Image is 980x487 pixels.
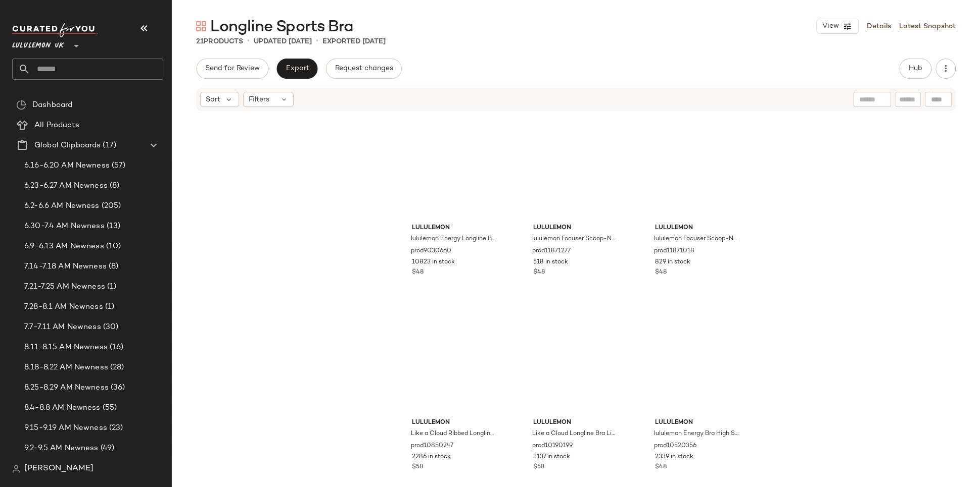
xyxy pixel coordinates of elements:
span: (49) [99,443,115,454]
span: prod10850247 [411,442,453,451]
p: updated [DATE] [254,36,312,47]
span: prod9030660 [411,247,451,256]
a: Details [867,21,891,32]
span: View [822,22,839,30]
span: 8.25-8.29 AM Newness [24,382,109,394]
span: (17) [101,140,116,151]
span: (16) [108,342,124,353]
span: Export [285,65,309,73]
span: (1) [103,301,114,313]
span: (13) [105,221,121,232]
span: (8) [107,261,118,273]
span: All Products [34,120,79,131]
span: (36) [109,382,125,394]
span: 6.16-6.20 AM Newness [24,160,110,172]
span: lululemon [412,418,497,427]
span: Request changes [335,65,393,73]
button: View [816,19,859,34]
img: svg%3e [16,100,26,110]
button: Hub [899,59,931,79]
span: lululemon [533,224,619,233]
span: (10) [104,241,121,252]
span: Like a Cloud Longline Bra Light Support, B/C Cup [532,429,618,439]
span: 9.2-9.5 AM Newness [24,443,99,454]
img: svg%3e [196,21,206,31]
span: lululemon [655,224,740,233]
span: 7.14-7.18 AM Newness [24,261,107,273]
div: Products [196,36,243,47]
span: Longline Sports Bra [210,17,353,37]
span: 7.28-8.1 AM Newness [24,301,103,313]
span: 6.30-7.4 AM Newness [24,221,105,232]
span: prod11871018 [654,247,694,256]
button: Send for Review [196,59,268,79]
p: Exported [DATE] [322,36,386,47]
img: cfy_white_logo.C9jOOHJF.svg [12,23,98,37]
span: prod10520356 [654,442,696,451]
span: lululemon Energy Bra High Support, B–G Cups [654,429,739,439]
button: Request changes [326,59,402,79]
span: 9.15-9.19 AM Newness [24,422,107,434]
span: Dashboard [32,99,72,111]
span: lululemon [533,418,619,427]
span: 829 in stock [655,258,690,267]
span: (55) [101,402,117,414]
span: $48 [655,268,667,277]
span: Global Clipboards [34,140,101,151]
span: $48 [533,268,545,277]
span: [PERSON_NAME] [24,463,94,475]
span: lululemon Focuser Scoop-Neck Bra Nulu Light Support, A/B Cup [654,235,739,244]
span: 10823 in stock [412,258,455,267]
span: $58 [533,463,544,472]
span: 2339 in stock [655,453,693,462]
span: $48 [412,268,424,277]
span: • [247,35,250,47]
span: lululemon Focuser Scoop-Neck Bra Nulu Light Support, C/D Cup [532,235,618,244]
span: 6.2-6.6 AM Newness [24,200,100,212]
span: (205) [100,200,121,212]
span: 7.21-7.25 AM Newness [24,281,105,293]
span: 6.9-6.13 AM Newness [24,241,104,252]
span: (23) [107,422,123,434]
a: Latest Snapshot [899,21,956,32]
span: 8.4-8.8 AM Newness [24,402,101,414]
span: Hub [908,65,922,73]
span: prod11871277 [532,247,571,256]
span: lululemon Energy Longline Bra Medium Support, B–D Cups [411,235,496,244]
span: (8) [108,180,119,192]
span: (30) [101,321,119,333]
span: Lululemon UK [12,34,64,52]
span: prod10190199 [532,442,573,451]
span: 21 [196,38,204,45]
img: svg%3e [12,465,20,473]
span: 6.23-6.27 AM Newness [24,180,108,192]
span: (28) [108,362,124,373]
span: Like a Cloud Ribbed Longline Bra Light Support, B/C Cup [411,429,496,439]
span: 518 in stock [533,258,568,267]
span: $58 [412,463,423,472]
span: 3137 in stock [533,453,570,462]
span: Send for Review [205,65,260,73]
span: (57) [110,160,126,172]
span: (1) [105,281,116,293]
span: • [316,35,318,47]
button: Export [276,59,317,79]
span: 8.11-8.15 AM Newness [24,342,108,353]
span: 8.18-8.22 AM Newness [24,362,108,373]
span: $48 [655,463,667,472]
span: Filters [249,94,269,105]
span: lululemon [655,418,740,427]
span: lululemon [412,224,497,233]
span: Sort [206,94,220,105]
span: 7.7-7.11 AM Newness [24,321,101,333]
span: 2286 in stock [412,453,451,462]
